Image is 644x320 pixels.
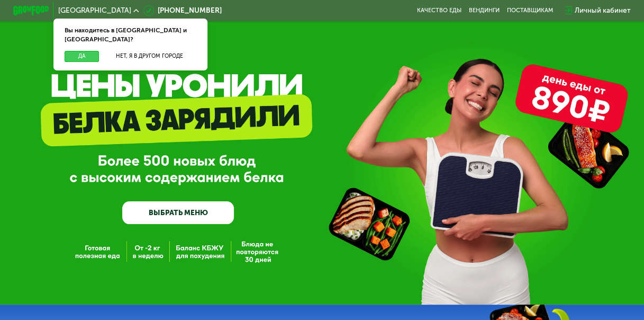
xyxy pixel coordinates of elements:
a: [PHONE_NUMBER] [143,5,222,16]
button: Нет, я в другом городе [103,51,197,62]
span: [GEOGRAPHIC_DATA] [58,7,131,14]
div: Личный кабинет [575,5,631,16]
div: поставщикам [506,7,552,14]
div: Вы находитесь в [GEOGRAPHIC_DATA] и [GEOGRAPHIC_DATA]? [53,19,207,51]
a: ВЫБРАТЬ МЕНЮ [122,201,233,224]
a: Качество еды [417,7,461,14]
button: Да [65,51,99,62]
a: Вендинги [469,7,500,14]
